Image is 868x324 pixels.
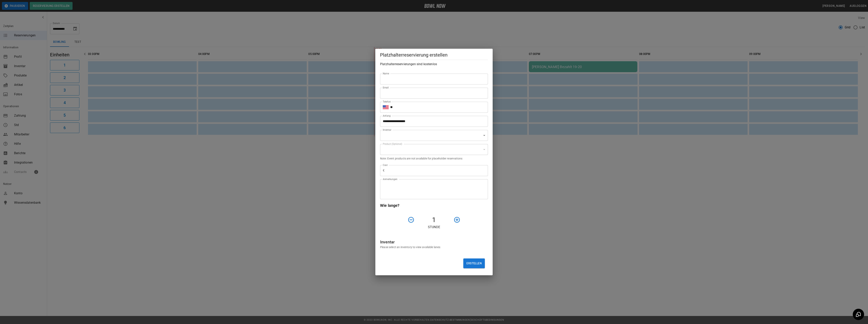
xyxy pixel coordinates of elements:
button: Erstellen [463,258,485,268]
p: € [383,168,385,173]
div: ​ [380,130,488,141]
input: Choose date, selected date is Sep 16, 2025 [380,116,485,127]
button: Select country [383,104,389,110]
div: ​ [380,144,488,155]
p: Please select an inventory to view available lanes [380,245,488,249]
h6: Wie lange? [380,202,488,209]
h4: 1 [416,216,452,224]
p: Stunde [380,225,488,229]
h5: Platzhalterreservierung erstellen [380,52,488,58]
p: Note: Event products are not available for placeholder reservations [380,157,488,160]
label: Telefon [383,100,391,103]
h6: Inventar [380,239,488,245]
h6: Platzhalterreservierungen sind kostenlos [380,61,488,67]
label: Anfang [383,114,391,117]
